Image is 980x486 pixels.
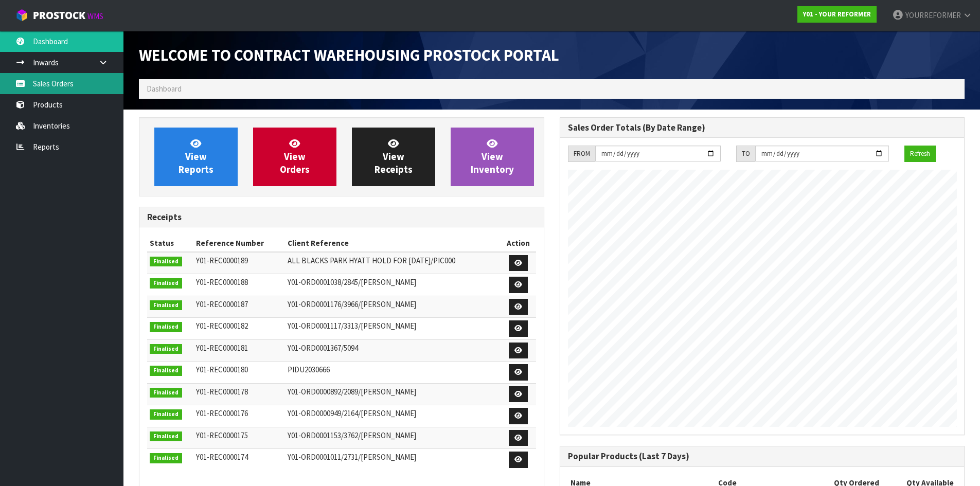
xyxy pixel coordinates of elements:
[904,146,936,162] button: Refresh
[196,452,248,462] span: Y01-REC0000174
[150,388,182,398] span: Finalised
[288,452,416,462] span: Y01-ORD0001011/2731/[PERSON_NAME]
[288,408,416,418] span: Y01-ORD0000949/2164/[PERSON_NAME]
[288,387,416,397] span: Y01-ORD0000892/2089/[PERSON_NAME]
[253,128,336,186] a: ViewOrders
[285,235,501,251] th: Client Reference
[196,408,248,418] span: Y01-REC0000176
[288,256,455,265] span: ALL BLACKS PARK HYATT HOLD FOR [DATE]/PIC000
[288,299,416,309] span: Y01-ORD0001176/3966/[PERSON_NAME]
[803,10,871,19] strong: Y01 - YOUR REFORMER
[150,322,182,332] span: Finalised
[147,235,193,251] th: Status
[179,137,213,176] span: View Reports
[87,11,103,21] small: WMS
[150,300,182,311] span: Finalised
[288,343,358,353] span: Y01-ORD0001367/5094
[196,365,248,374] span: Y01-REC0000180
[150,278,182,289] span: Finalised
[288,365,330,374] span: PIDU2030666
[150,366,182,376] span: Finalised
[147,212,536,222] h3: Receipts
[288,321,416,331] span: Y01-ORD0001117/3313/[PERSON_NAME]
[139,45,559,65] span: Welcome to Contract Warehousing ProStock Portal
[471,137,514,176] span: View Inventory
[150,409,182,420] span: Finalised
[280,137,310,176] span: View Orders
[501,235,536,251] th: Action
[451,128,534,186] a: ViewInventory
[196,256,248,265] span: Y01-REC0000189
[736,146,755,162] div: TO
[196,430,248,440] span: Y01-REC0000175
[15,9,28,22] img: cube-alt.png
[568,123,957,133] h3: Sales Order Totals (By Date Range)
[196,277,248,287] span: Y01-REC0000188
[196,387,248,397] span: Y01-REC0000178
[33,9,85,22] span: ProStock
[905,10,961,20] span: YOURREFORMER
[193,235,284,251] th: Reference Number
[288,430,416,440] span: Y01-ORD0001153/3762/[PERSON_NAME]
[196,299,248,309] span: Y01-REC0000187
[568,146,595,162] div: FROM
[568,452,957,461] h3: Popular Products (Last 7 Days)
[196,321,248,331] span: Y01-REC0000182
[196,343,248,353] span: Y01-REC0000181
[150,344,182,354] span: Finalised
[288,277,416,287] span: Y01-ORD0001038/2845/[PERSON_NAME]
[150,431,182,442] span: Finalised
[352,128,435,186] a: ViewReceipts
[150,257,182,267] span: Finalised
[154,128,238,186] a: ViewReports
[147,84,182,94] span: Dashboard
[150,453,182,463] span: Finalised
[375,137,413,176] span: View Receipts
